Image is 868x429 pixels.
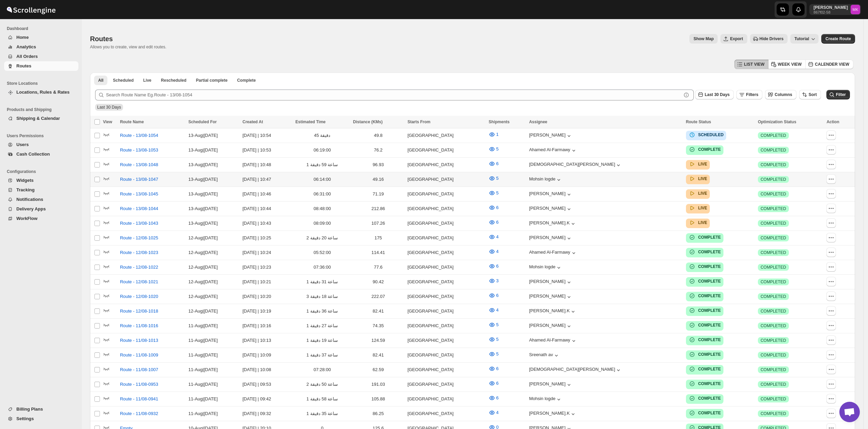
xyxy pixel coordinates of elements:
button: [PERSON_NAME].K [529,220,577,227]
p: [PERSON_NAME] [813,5,848,10]
span: COMPLETED [761,147,786,153]
span: Shipping & Calendar [16,116,60,121]
span: Hide Drivers [760,36,784,42]
span: WEEK VIEW [778,62,802,67]
span: Action [826,120,839,124]
button: Sort [799,90,821,99]
span: Scheduled For [188,120,216,124]
span: Users Permissions [7,133,78,139]
span: 6 [496,205,498,210]
div: 06:31:00 [296,191,349,197]
span: Mostafa Khalifa [851,5,860,14]
span: Starts From [407,120,430,124]
div: [DATE] | 10:54 [242,132,291,139]
span: Export [730,36,743,42]
button: Ahamed Al-Farmawy [529,337,577,344]
button: [PERSON_NAME] [529,381,572,388]
button: Tutorial [790,34,819,44]
button: 6 [484,261,503,272]
button: Route - 13/08-1053 [116,145,162,156]
span: Live [143,78,151,83]
span: COMPLETED [761,206,786,211]
div: [PERSON_NAME] [529,293,572,300]
button: Route - 11/08-0932 [116,408,162,419]
div: 1 ساعة 59 دقيقة [296,161,349,168]
span: Products and Shipping [7,107,78,112]
div: 06:19:00 [296,147,349,154]
button: 5 [484,334,503,345]
button: LIVE [689,219,707,226]
button: Route - 12/08-1018 [116,306,162,317]
span: Route - 13/08-1045 [120,191,158,197]
div: [GEOGRAPHIC_DATA] [407,161,484,168]
div: [DATE] | 10:48 [242,161,291,168]
div: [DEMOGRAPHIC_DATA][PERSON_NAME] [529,367,622,374]
b: SCHEDULED [698,132,724,137]
button: Notifications [4,195,78,204]
button: COMPLETE [689,263,721,270]
button: Route - 13/08-1044 [116,203,162,214]
span: WorkFlow [16,216,38,221]
button: WorkFlow [4,214,78,223]
span: Route - 11/08-1007 [120,366,158,373]
div: 96.93 [353,161,404,168]
div: [PERSON_NAME] [529,206,572,212]
span: Settings [16,416,34,421]
button: Ahamed Al-Farmawy [529,147,577,154]
div: [GEOGRAPHIC_DATA] [407,191,484,197]
span: Route - 12/08-1025 [120,235,158,241]
b: COMPLETE [698,367,721,371]
b: COMPLETE [698,308,721,313]
span: Complete [237,78,256,83]
button: Route - 13/08-1054 [116,130,162,141]
span: 13-Aug | [DATE] [188,206,218,211]
b: COMPLETE [698,381,721,386]
b: LIVE [698,220,707,225]
button: 5 [484,188,503,198]
span: Route - 13/08-1048 [120,161,158,168]
button: [PERSON_NAME].K [529,308,577,315]
span: Dashboard [7,26,78,31]
button: LIVE [689,190,707,197]
div: [GEOGRAPHIC_DATA] [407,132,484,139]
span: 4 [496,307,498,313]
button: 6 [484,393,503,403]
b: COMPLETE [698,147,721,152]
span: Columns [775,92,792,97]
span: Shipments [489,120,509,124]
button: Route - 13/08-1047 [116,174,162,185]
span: COMPLETED [761,177,786,182]
span: 5 [496,176,498,181]
div: Mohsin logde [529,176,562,183]
span: Routes [90,35,113,43]
button: COMPLETE [689,322,721,329]
span: Sort [809,92,817,97]
button: COMPLETE [689,380,721,387]
button: [PERSON_NAME] [529,191,572,198]
span: Show Map [693,36,714,42]
div: [PERSON_NAME].K [529,411,577,417]
button: COMPLETE [689,249,721,255]
button: [PERSON_NAME] [529,279,572,286]
span: Route - 12/08-1021 [120,279,158,285]
button: Route - 12/08-1025 [116,233,162,243]
button: Billing Plans [4,404,78,414]
span: Route - 12/08-1020 [120,293,158,300]
span: Filter [836,92,846,97]
p: Allows you to create, view and edit routes. [90,44,166,50]
div: [DATE] | 10:43 [242,220,291,227]
div: [DATE] | 10:47 [242,176,291,183]
b: COMPLETE [698,250,721,254]
span: Route - 11/08-1009 [120,352,158,359]
button: Mohsin logde [529,264,562,271]
button: WEEK VIEW [768,60,806,69]
b: COMPLETE [698,396,721,401]
button: Sreenath av [529,352,560,359]
span: Analytics [16,44,36,49]
b: COMPLETE [698,352,721,357]
span: Rescheduled [161,78,186,83]
button: Route - 12/08-1021 [116,276,162,287]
